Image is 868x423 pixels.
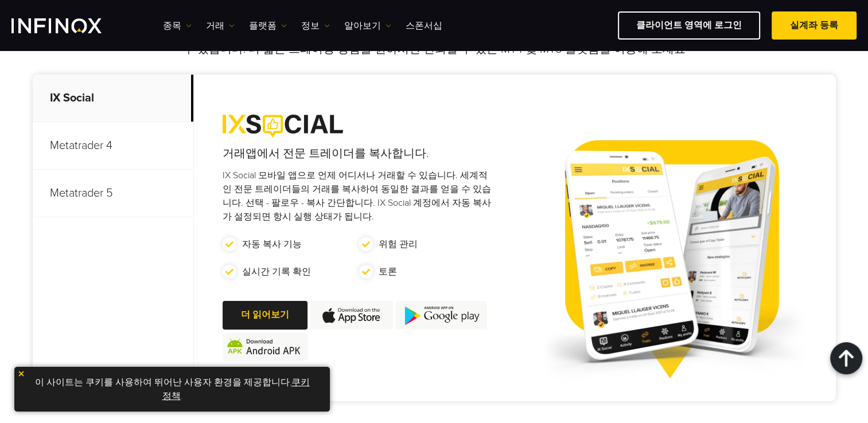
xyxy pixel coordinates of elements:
a: 정보 [301,19,330,33]
p: IX Social 모바일 앱으로 언제 어디서나 거래할 수 있습니다. 세계적인 전문 트레이더들의 거래를 복사하여 동일한 결과를 얻을 수 있습니다. 선택 - 팔로우 - 복사 간단... [223,169,496,224]
a: 실계좌 등록 [772,11,857,40]
p: 실시간 기록 확인 [242,265,311,279]
a: 스폰서십 [406,19,442,33]
p: 자동 복사 기능 [242,237,302,251]
p: 위험 관리 [379,237,418,251]
p: 토론 [379,265,397,279]
p: 이 사이트는 쿠키를 사용하여 뛰어난 사용자 환경을 제공합니다. . [20,373,324,406]
a: 알아보기 [344,19,391,33]
p: Metatrader 4 [33,122,193,170]
img: yellow close icon [17,370,25,378]
p: IX Social [33,75,193,122]
a: 플랫폼 [249,19,287,33]
p: Metatrader 5 [33,170,193,217]
a: 종목 [163,19,192,33]
h4: 거래앱에서 전문 트레이더를 복사합니다. [223,146,496,162]
a: INFINOX Logo [11,18,129,33]
a: 거래 [206,19,235,33]
a: 더 읽어보기 [223,301,308,329]
a: 클라이언트 영역에 로그인 [618,11,760,40]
